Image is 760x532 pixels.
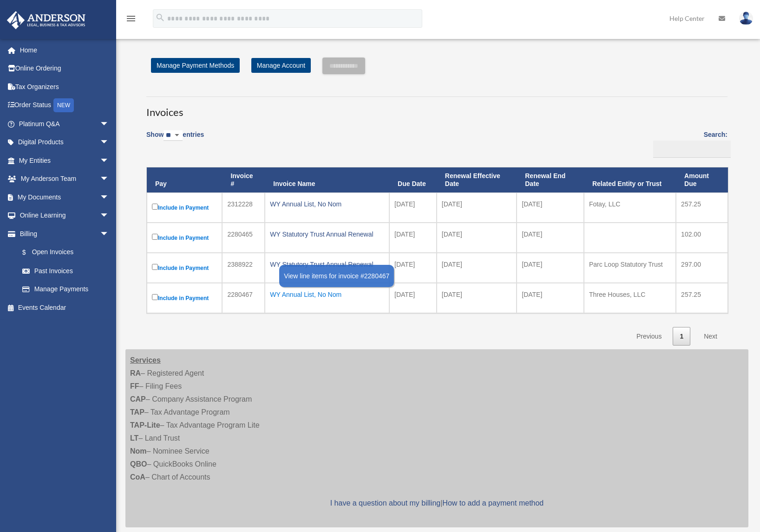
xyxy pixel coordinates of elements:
[7,224,118,243] a: Billingarrow_drop_down
[125,349,748,527] div: – Registered Agent – Filing Fees – Company Assistance Program – Tax Advantage Program – Tax Advan...
[7,170,123,188] a: My Anderson Teamarrow_drop_down
[7,115,123,133] a: Platinum Q&Aarrow_drop_down
[437,167,517,192] th: Renewal Effective Date: activate to sort column ascending
[152,234,158,240] input: Include in Payment
[222,167,265,192] th: Invoice #: activate to sort column ascending
[130,447,147,455] strong: Nom
[584,167,676,192] th: Related Entity or Trust: activate to sort column ascending
[151,58,240,73] a: Manage Payment Methods
[7,41,123,59] a: Home
[517,223,584,253] td: [DATE]
[152,204,158,210] input: Include in Payment
[146,129,204,150] label: Show entries
[152,232,217,244] label: Include in Payment
[330,499,440,507] a: I have a question about my billing
[100,115,118,134] span: arrow_drop_down
[270,228,384,241] div: WY Statutory Trust Annual Renewal
[653,141,731,158] input: Search:
[152,292,217,304] label: Include in Payment
[629,327,668,346] a: Previous
[676,283,728,313] td: 257.25
[7,96,123,115] a: Order StatusNEW
[7,188,123,206] a: My Documentsarrow_drop_down
[53,98,74,112] div: NEW
[251,58,311,73] a: Manage Account
[7,298,123,317] a: Events Calendar
[130,395,146,403] strong: CAP
[265,167,389,192] th: Invoice Name: activate to sort column ascending
[442,499,544,507] a: How to add a payment method
[130,356,161,364] strong: Services
[152,202,217,213] label: Include in Payment
[739,12,753,25] img: User Pic
[100,224,118,244] span: arrow_drop_down
[146,96,727,120] h3: Invoices
[517,192,584,223] td: [DATE]
[7,77,123,96] a: Tax Organizers
[437,253,517,283] td: [DATE]
[130,460,147,468] strong: QBO
[584,192,676,223] td: Fotay, LLC
[4,11,88,29] img: Anderson Advisors Platinum Portal
[517,253,584,283] td: [DATE]
[13,262,118,280] a: Past Invoices
[437,283,517,313] td: [DATE]
[389,283,437,313] td: [DATE]
[13,280,118,299] a: Manage Payments
[389,253,437,283] td: [DATE]
[164,130,183,141] select: Showentries
[147,167,222,192] th: Pay: activate to sort column descending
[676,192,728,223] td: 257.25
[155,13,165,23] i: search
[222,253,265,283] td: 2388922
[222,223,265,253] td: 2280465
[222,192,265,223] td: 2312228
[7,59,123,78] a: Online Ordering
[13,243,114,262] a: $Open Invoices
[100,133,118,152] span: arrow_drop_down
[517,167,584,192] th: Renewal End Date: activate to sort column ascending
[100,151,118,170] span: arrow_drop_down
[130,408,144,416] strong: TAP
[152,262,217,274] label: Include in Payment
[584,253,676,283] td: Parc Loop Statutory Trust
[130,497,744,510] p: |
[130,382,139,390] strong: FF
[389,167,437,192] th: Due Date: activate to sort column ascending
[100,170,118,189] span: arrow_drop_down
[584,283,676,313] td: Three Houses, LLC
[517,283,584,313] td: [DATE]
[100,206,118,225] span: arrow_drop_down
[130,369,141,377] strong: RA
[650,129,727,158] label: Search:
[676,167,728,192] th: Amount Due: activate to sort column ascending
[130,473,145,481] strong: CoA
[152,294,158,300] input: Include in Payment
[270,258,384,271] div: WY Statutory Trust Annual Renewal
[270,288,384,301] div: WY Annual List, No Nom
[152,264,158,270] input: Include in Payment
[673,327,690,346] a: 1
[130,434,138,442] strong: LT
[697,327,724,346] a: Next
[676,223,728,253] td: 102.00
[130,421,160,429] strong: TAP-Lite
[389,223,437,253] td: [DATE]
[125,16,137,24] a: menu
[270,198,384,211] div: WY Annual List, No Nom
[7,151,123,170] a: My Entitiesarrow_drop_down
[222,283,265,313] td: 2280467
[125,13,137,24] i: menu
[7,206,123,225] a: Online Learningarrow_drop_down
[27,247,32,258] span: $
[389,192,437,223] td: [DATE]
[100,188,118,207] span: arrow_drop_down
[437,223,517,253] td: [DATE]
[437,192,517,223] td: [DATE]
[676,253,728,283] td: 297.00
[7,133,123,152] a: Digital Productsarrow_drop_down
